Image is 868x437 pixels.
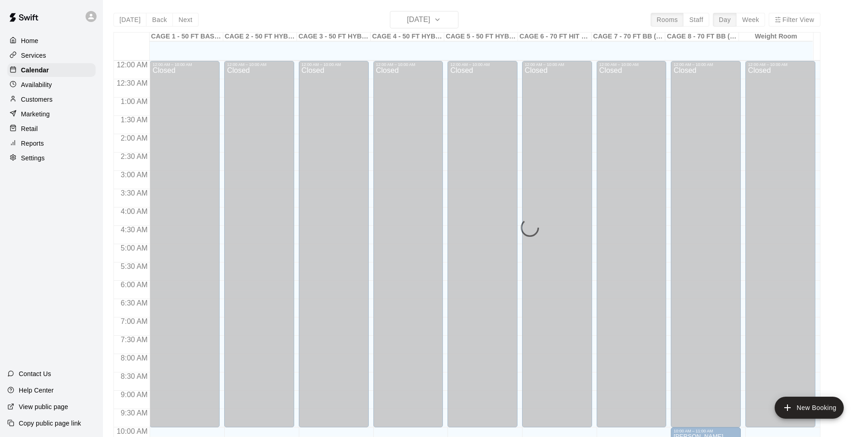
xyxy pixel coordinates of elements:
[299,61,369,427] div: 12:00 AM – 10:00 AM: Closed
[748,67,813,431] div: Closed
[21,66,49,75] p: Calendar
[7,78,96,92] a: Availability
[674,62,738,67] div: 12:00 AM – 10:00 AM
[19,419,81,428] p: Copy public page link
[150,33,223,41] div: CAGE 1 - 50 FT BASEBALL w/ Auto Feeder
[119,171,150,179] span: 3:00 AM
[119,153,150,160] span: 2:30 AM
[152,67,217,431] div: Closed
[150,61,220,427] div: 12:00 AM – 10:00 AM: Closed
[373,61,443,427] div: 12:00 AM – 10:00 AM: Closed
[592,33,665,41] div: CAGE 7 - 70 FT BB (w/ pitching mound)
[119,299,150,307] span: 6:30 AM
[450,67,515,431] div: Closed
[21,80,52,89] p: Availability
[119,226,150,234] span: 4:30 AM
[119,281,150,289] span: 6:00 AM
[7,151,96,165] a: Settings
[739,33,813,41] div: Weight Room
[19,369,51,378] p: Contact Us
[7,63,96,77] a: Calendar
[599,67,664,431] div: Closed
[21,153,45,163] p: Settings
[302,62,366,67] div: 12:00 AM – 10:00 AM
[376,62,441,67] div: 12:00 AM – 10:00 AM
[522,61,592,427] div: 12:00 AM – 10:00 AM: Closed
[7,49,96,62] a: Services
[119,317,150,325] span: 7:00 AM
[444,33,518,41] div: CAGE 5 - 50 FT HYBRID SB/BB
[21,124,38,133] p: Retail
[119,372,150,380] span: 8:30 AM
[447,61,518,427] div: 12:00 AM – 10:00 AM: Closed
[371,33,444,41] div: CAGE 4 - 50 FT HYBRID BB/SB
[114,427,150,435] span: 10:00 AM
[21,109,50,119] p: Marketing
[119,244,150,252] span: 5:00 AM
[119,409,150,417] span: 9:30 AM
[119,189,150,197] span: 3:30 AM
[21,95,53,104] p: Customers
[302,67,366,431] div: Closed
[152,62,217,67] div: 12:00 AM – 10:00 AM
[21,51,46,60] p: Services
[599,62,664,67] div: 12:00 AM – 10:00 AM
[671,61,741,427] div: 12:00 AM – 10:00 AM: Closed
[19,402,68,411] p: View public page
[119,262,150,270] span: 5:30 AM
[376,67,441,431] div: Closed
[7,122,96,136] a: Retail
[224,61,294,427] div: 12:00 AM – 10:00 AM: Closed
[297,33,371,41] div: CAGE 3 - 50 FT HYBRID BB/SB
[525,62,589,67] div: 12:00 AM – 10:00 AM
[114,61,150,69] span: 12:00 AM
[748,62,813,67] div: 12:00 AM – 10:00 AM
[518,33,592,41] div: CAGE 6 - 70 FT HIT TRAX
[119,208,150,215] span: 4:00 AM
[745,61,815,427] div: 12:00 AM – 10:00 AM: Closed
[674,429,738,433] div: 10:00 AM – 11:00 AM
[119,391,150,399] span: 9:00 AM
[119,336,150,344] span: 7:30 AM
[775,397,844,419] button: add
[21,36,38,45] p: Home
[7,107,96,121] a: Marketing
[450,62,515,67] div: 12:00 AM – 10:00 AM
[21,139,44,148] p: Reports
[7,93,96,106] a: Customers
[665,33,739,41] div: CAGE 8 - 70 FT BB (w/ pitching mound)
[119,134,150,142] span: 2:00 AM
[674,67,738,431] div: Closed
[7,137,96,150] a: Reports
[227,67,291,431] div: Closed
[223,33,297,41] div: CAGE 2 - 50 FT HYBRID BB/SB
[597,61,667,427] div: 12:00 AM – 10:00 AM: Closed
[525,67,589,431] div: Closed
[119,98,150,105] span: 1:00 AM
[119,116,150,124] span: 1:30 AM
[119,354,150,362] span: 8:00 AM
[114,79,150,87] span: 12:30 AM
[227,62,291,67] div: 12:00 AM – 10:00 AM
[19,386,54,395] p: Help Center
[7,34,96,48] a: Home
